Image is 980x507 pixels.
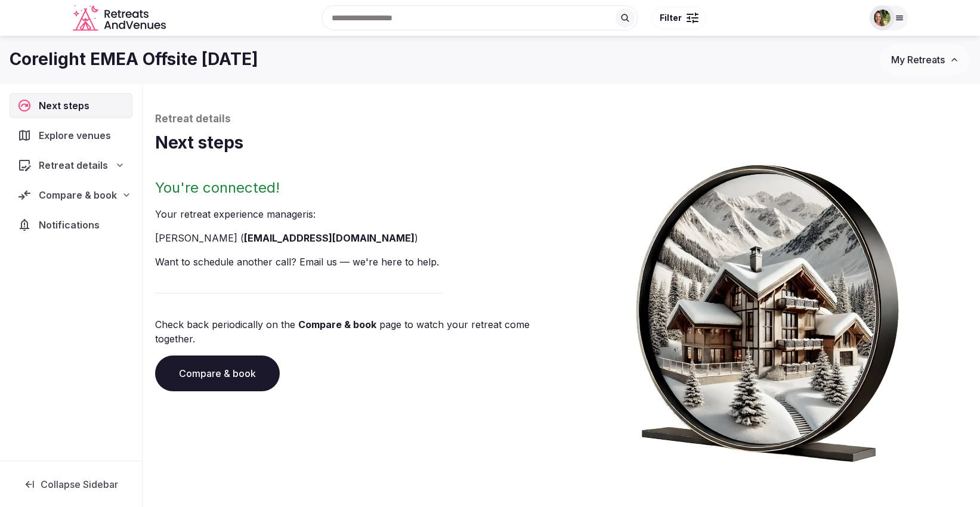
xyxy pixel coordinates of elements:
[39,218,104,232] span: Notifications
[155,355,280,391] a: Compare & book
[155,131,968,154] h1: Next steps
[39,188,117,202] span: Compare & book
[155,255,557,269] p: Want to schedule another call? Email us — we're here to help.
[155,207,557,221] p: Your retreat experience manager is :
[298,319,376,330] a: Compare & book
[244,232,415,244] a: [EMAIL_ADDRESS][DOMAIN_NAME]
[10,212,132,237] a: Notifications
[10,123,132,148] a: Explore venues
[155,317,557,346] p: Check back periodically on the page to watch your retreat come together.
[41,478,118,490] span: Collapse Sidebar
[10,471,132,497] button: Collapse Sidebar
[73,5,168,32] a: Visit the homepage
[880,45,970,75] button: My Retreats
[10,93,132,118] a: Next steps
[10,48,258,71] h1: Corelight EMEA Offsite [DATE]
[39,158,108,172] span: Retreat details
[874,10,891,26] img: Shay Tippie
[652,7,706,29] button: Filter
[39,98,94,113] span: Next steps
[39,128,116,143] span: Explore venues
[155,112,968,126] p: Retreat details
[155,178,557,197] h2: You're connected!
[73,5,168,32] svg: Retreats and Venues company logo
[614,154,921,462] img: Winter chalet retreat in picture frame
[891,54,945,66] span: My Retreats
[660,12,682,24] span: Filter
[155,231,557,245] li: [PERSON_NAME] ( )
